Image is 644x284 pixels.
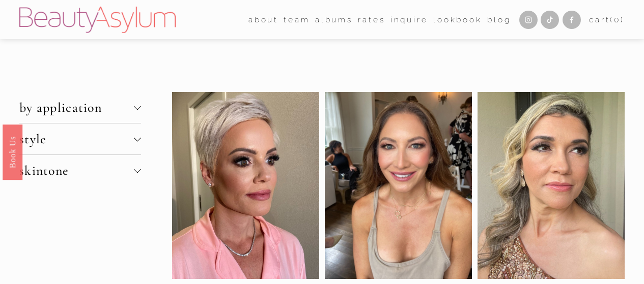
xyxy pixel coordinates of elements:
[589,13,625,27] a: 0 items in cart
[433,12,482,27] a: Lookbook
[614,15,621,24] span: 0
[19,155,141,186] button: skintone
[19,7,176,33] img: Beauty Asylum | Bridal Hair &amp; Makeup Charlotte &amp; Atlanta
[315,12,353,27] a: albums
[610,15,625,24] span: ( )
[563,11,581,29] a: Facebook
[19,92,141,123] button: by application
[284,12,310,27] a: folder dropdown
[19,131,134,147] span: style
[358,12,385,27] a: Rates
[19,100,134,115] span: by application
[248,13,278,27] span: about
[19,163,134,178] span: skintone
[284,13,310,27] span: team
[390,12,428,27] a: Inquire
[3,124,22,179] a: Book Us
[19,123,141,154] button: style
[541,11,559,29] a: TikTok
[519,11,538,29] a: Instagram
[487,12,511,27] a: Blog
[248,12,278,27] a: folder dropdown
